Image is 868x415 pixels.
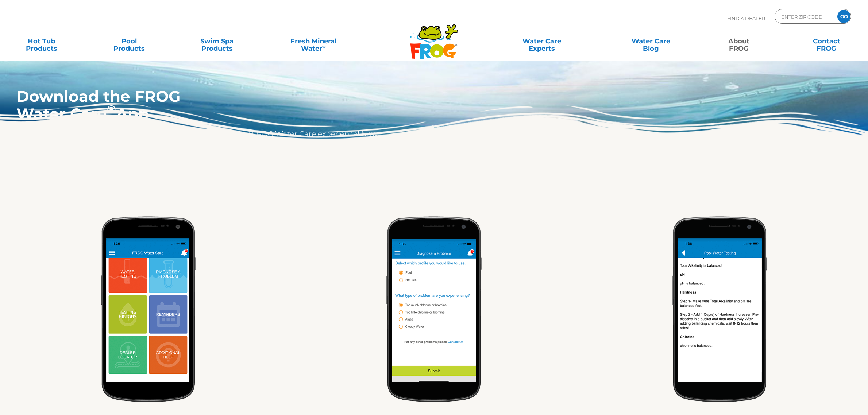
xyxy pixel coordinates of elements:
a: ContactFROG [792,34,861,49]
a: Swim SpaProducts [183,34,251,49]
strong: test your water [45,141,104,150]
img: Apple App Store [204,151,278,176]
p: FROG Products has launched a free app to further improve your FROG Water Care experience! Now you... [16,128,391,151]
sup: ∞ [322,43,326,49]
a: Fresh MineralWater∞ [271,34,356,49]
a: AboutFROG [705,34,773,49]
strong: troubleshoot issues [106,141,182,150]
input: GO [837,10,850,23]
p: Find A Dealer [727,9,765,27]
sup: ® [38,128,42,135]
a: PoolProducts [95,34,163,49]
a: Water CareExperts [486,34,597,49]
img: Frog Products Logo [406,15,462,59]
img: phone-app-screen-03 [672,216,767,402]
a: Water CareBlog [617,34,685,49]
h1: Download the FROG Water Care App [16,88,391,123]
img: Google Play [16,151,90,176]
strong: local dealer [231,141,275,150]
a: Hot TubProducts [7,34,76,49]
sup: ® [107,102,116,116]
img: phone-app-screen-01 [101,216,196,402]
img: phone-app-screen-02 [386,216,482,402]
